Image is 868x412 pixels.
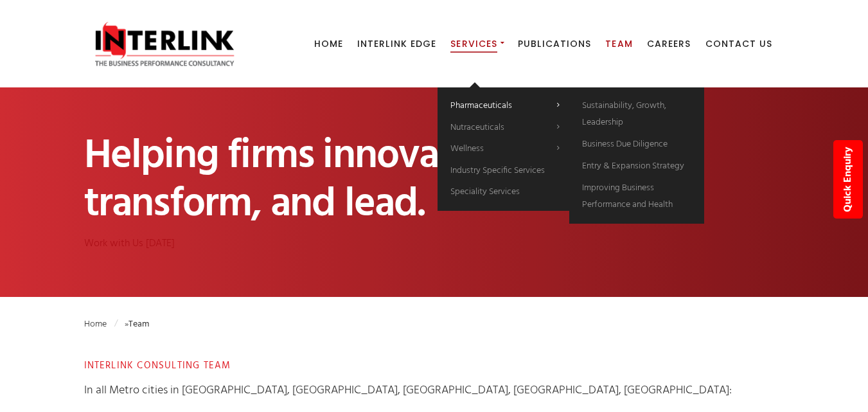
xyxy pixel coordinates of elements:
[450,141,484,156] span: Wellness
[84,21,245,67] img: Interlink Consultancy
[569,177,704,216] a: Improving Business Performance and Health
[833,140,863,219] a: Quick Enquiry
[438,117,572,139] a: Nutraceuticals
[357,37,436,50] span: Interlink Edge
[647,37,691,50] span: Careers
[450,98,512,113] span: Pharmaceuticals
[438,181,572,203] a: Speciality Services
[84,358,231,373] span: INTERLINK CONSULTING TEAM
[705,37,773,50] span: Contact Us
[128,317,149,332] strong: Team
[450,184,520,199] span: Speciality Services
[438,138,572,160] a: Wellness
[438,95,572,117] a: Pharmaceuticals
[582,181,673,212] span: Improving Business Performance and Health
[314,37,343,50] span: Home
[569,95,704,134] a: Sustainability, Growth, Leadership
[84,317,149,332] span: »
[438,160,572,182] a: Industry Specific Services
[450,120,504,135] span: Nutraceuticals
[450,163,545,178] span: Industry Specific Services
[605,37,632,50] span: Team
[582,98,666,130] span: Sustainability, Growth, Leadership
[569,134,704,156] a: Business Due Diligence
[518,37,591,50] span: Publications
[84,382,784,400] h5: In all Metro cities in [GEOGRAPHIC_DATA], [GEOGRAPHIC_DATA], [GEOGRAPHIC_DATA], [GEOGRAPHIC_DATA]...
[569,156,704,177] a: Entry & Expansion Strategy
[84,235,175,252] a: Work with Us [DATE]
[84,132,553,229] h1: Helping firms innovate, transform, and lead.
[582,137,668,152] span: Business Due Diligence
[582,159,684,174] span: Entry & Expansion Strategy
[84,317,118,332] a: Home
[450,37,497,50] span: Services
